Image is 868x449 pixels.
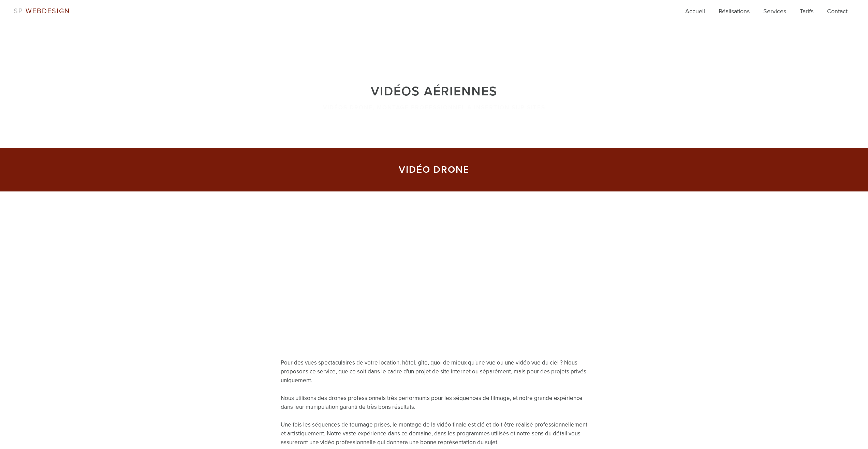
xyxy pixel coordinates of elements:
[763,7,786,20] a: Services
[719,7,750,20] a: Réalisations
[281,358,588,385] p: Pour des vues spectaculaires de votre location, hôtel, gîte, quoi de mieux qu'une vue ou une vidé...
[14,7,70,15] a: SP WEBDESIGN
[281,420,588,447] p: Une fois les séquences de tournage prises, le montage de la vidéo finale est clé et doit être réa...
[14,7,23,15] span: SP
[26,7,70,15] span: WEBDESIGN
[685,7,705,20] a: Accueil
[800,7,813,20] a: Tarifs
[827,7,848,20] a: Contact
[281,165,588,174] h3: VIDÉO DRONE
[281,394,588,412] p: Nous utilisons des drones professionnels très performants pour les séquences de filmage, et notre...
